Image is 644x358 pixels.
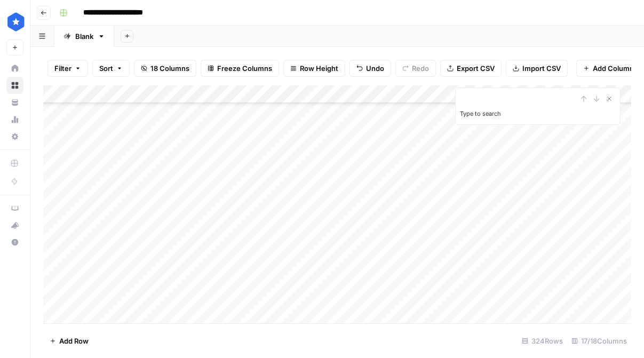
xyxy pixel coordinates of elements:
[593,63,634,74] span: Add Column
[506,60,568,77] button: Import CSV
[440,60,502,77] button: Export CSV
[92,60,130,77] button: Sort
[6,94,23,111] a: Your Data
[457,63,495,74] span: Export CSV
[99,63,113,74] span: Sort
[54,63,71,74] span: Filter
[412,63,429,74] span: Redo
[7,217,23,233] div: What's new?
[201,60,279,77] button: Freeze Columns
[54,26,114,47] a: Blank
[6,128,23,145] a: Settings
[518,332,567,349] div: 324 Rows
[150,63,189,74] span: 18 Columns
[576,60,641,77] button: Add Column
[283,60,345,77] button: Row Height
[6,12,26,31] img: ConsumerAffairs Logo
[300,63,338,74] span: Row Height
[6,111,23,128] a: Usage
[47,60,88,77] button: Filter
[6,60,23,77] a: Home
[366,63,384,74] span: Undo
[567,332,631,349] div: 17/18 Columns
[522,63,561,74] span: Import CSV
[6,234,23,251] button: Help + Support
[6,200,23,217] a: AirOps Academy
[395,60,436,77] button: Redo
[603,92,616,105] button: Close Search
[217,63,272,74] span: Freeze Columns
[6,217,23,234] button: What's new?
[460,110,501,117] label: Type to search
[6,9,23,35] button: Workspace: ConsumerAffairs
[43,332,95,349] button: Add Row
[349,60,391,77] button: Undo
[6,77,23,94] a: Browse
[75,31,93,42] div: Blank
[59,336,89,346] span: Add Row
[134,60,196,77] button: 18 Columns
